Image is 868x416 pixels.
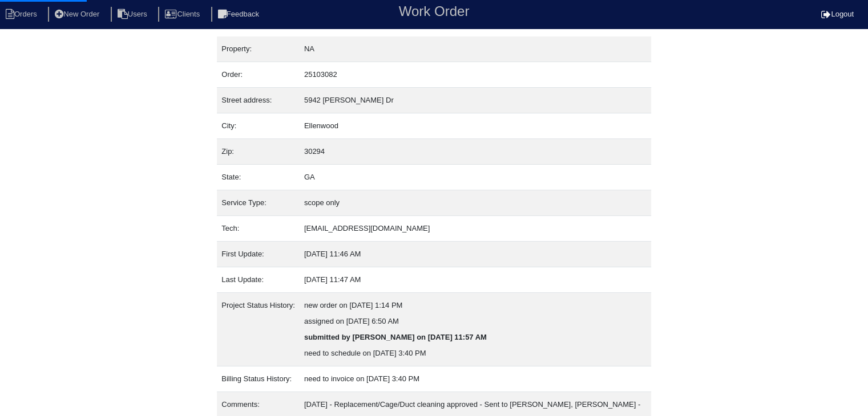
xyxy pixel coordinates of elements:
td: [DATE] 11:46 AM [300,242,651,267]
div: need to schedule on [DATE] 3:40 PM [304,345,647,361]
td: [EMAIL_ADDRESS][DOMAIN_NAME] [300,216,651,242]
td: Property: [217,36,300,62]
li: Users [111,7,156,22]
td: Service Type: [217,190,300,216]
li: Feedback [211,7,268,22]
td: City: [217,113,300,139]
td: Street address: [217,88,300,113]
td: Order: [217,62,300,88]
td: 25103082 [300,62,651,88]
td: Zip: [217,139,300,165]
div: assigned on [DATE] 6:50 AM [304,313,647,329]
li: Clients [158,7,209,22]
a: Logout [821,10,854,18]
td: Billing Status History: [217,366,300,392]
td: Last Update: [217,267,300,293]
td: [DATE] 11:47 AM [300,267,651,293]
td: 5942 [PERSON_NAME] Dr [300,88,651,113]
li: New Order [48,7,108,22]
a: Clients [158,10,209,18]
td: GA [300,165,651,190]
div: need to invoice on [DATE] 3:40 PM [304,371,647,387]
a: New Order [48,10,108,18]
td: Ellenwood [300,113,651,139]
td: First Update: [217,242,300,267]
td: 30294 [300,139,651,165]
td: NA [300,36,651,62]
td: Tech: [217,216,300,242]
td: scope only [300,190,651,216]
td: Project Status History: [217,293,300,366]
a: Users [111,10,156,18]
td: State: [217,165,300,190]
div: submitted by [PERSON_NAME] on [DATE] 11:57 AM [304,329,647,345]
div: new order on [DATE] 1:14 PM [304,297,647,313]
